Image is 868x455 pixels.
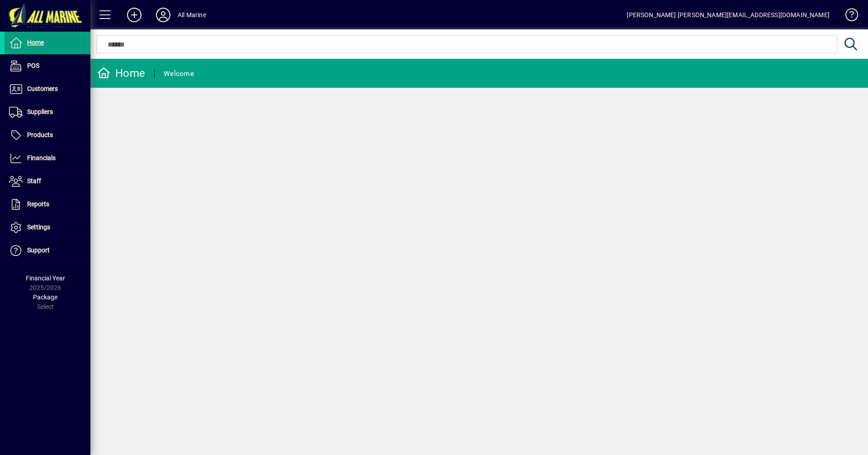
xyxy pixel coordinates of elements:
[26,275,65,282] span: Financial Year
[27,246,50,254] span: Support
[27,200,49,208] span: Reports
[5,55,90,77] a: POS
[120,7,149,23] button: Add
[5,239,90,262] a: Support
[5,193,90,216] a: Reports
[5,101,90,123] a: Suppliers
[27,154,56,161] span: Financials
[27,108,53,115] span: Suppliers
[5,147,90,170] a: Financials
[97,66,145,81] div: Home
[627,8,830,22] div: [PERSON_NAME] [PERSON_NAME][EMAIL_ADDRESS][DOMAIN_NAME]
[178,8,206,22] div: All Marine
[164,66,194,81] div: Welcome
[27,223,50,231] span: Settings
[839,2,857,31] a: Knowledge Base
[27,62,39,69] span: POS
[149,7,178,23] button: Profile
[5,170,90,193] a: Staff
[27,131,53,138] span: Products
[33,294,57,301] span: Package
[27,39,44,46] span: Home
[27,177,41,185] span: Staff
[27,85,58,92] span: Customers
[5,124,90,147] a: Products
[5,78,90,100] a: Customers
[5,216,90,239] a: Settings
